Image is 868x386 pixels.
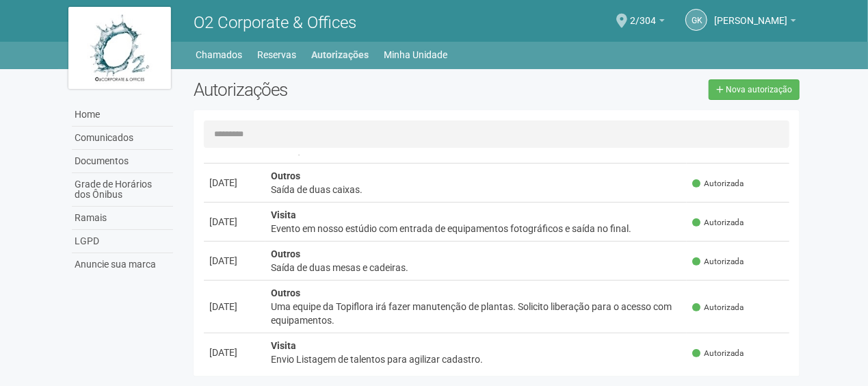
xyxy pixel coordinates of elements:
[271,170,300,181] strong: Outros
[271,222,682,235] div: Evento em nosso estúdio com entrada de equipamentos fotográficos e saída no final.
[72,173,173,207] a: Grade de Horários dos Ônibus
[209,254,260,268] div: [DATE]
[68,7,171,89] img: logo.jpg
[209,346,260,359] div: [DATE]
[692,348,744,359] span: Autorizada
[72,150,173,173] a: Documentos
[630,17,665,28] a: 2/304
[714,2,787,26] span: Gleice Kelly
[209,176,260,190] div: [DATE]
[692,178,744,190] span: Autorizada
[692,302,744,313] span: Autorizada
[692,217,744,229] span: Autorizada
[312,45,369,64] a: Autorizações
[384,45,448,64] a: Minha Unidade
[271,248,300,259] strong: Outros
[271,340,296,351] strong: Visita
[714,17,796,28] a: [PERSON_NAME]
[194,13,356,32] span: O2 Corporate & Offices
[630,2,656,26] span: 2/304
[271,209,296,220] strong: Visita
[72,253,173,276] a: Anuncie sua marca
[692,256,744,268] span: Autorizada
[271,352,682,366] div: Envio Listagem de talentos para agilizar cadastro.
[685,9,707,31] a: GK
[709,79,800,100] a: Nova autorização
[194,79,486,100] h2: Autorizações
[726,85,792,94] span: Nova autorização
[271,287,300,298] strong: Outros
[72,127,173,150] a: Comunicados
[196,45,243,64] a: Chamados
[209,300,260,313] div: [DATE]
[72,230,173,253] a: LGPD
[72,103,173,127] a: Home
[271,261,682,274] div: Saída de duas mesas e cadeiras.
[271,300,682,327] div: Uma equipe da Topiflora irá fazer manutenção de plantas. Solicito liberação para o acesso com equ...
[209,215,260,229] div: [DATE]
[258,45,297,64] a: Reservas
[72,207,173,230] a: Ramais
[271,183,682,196] div: Saída de duas caixas.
